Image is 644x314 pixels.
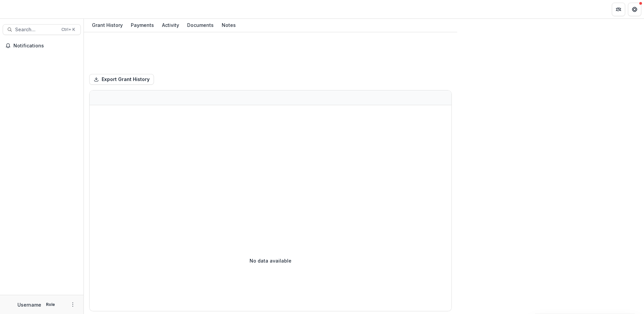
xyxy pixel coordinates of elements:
div: Ctrl + K [60,26,76,33]
div: Notes [219,20,238,30]
a: Activity [159,19,182,32]
button: Partners [612,3,625,16]
div: Activity [159,20,182,30]
span: Notifications [13,43,78,49]
button: Get Help [628,3,641,16]
button: Notifications [3,40,81,51]
a: Grant History [89,19,125,32]
div: Grant History [89,20,125,30]
button: Export Grant History [89,74,154,85]
div: Payments [128,20,157,30]
a: Payments [128,19,157,32]
p: Username [17,301,41,308]
a: Documents [184,19,216,32]
button: More [69,301,77,309]
p: Role [44,302,57,308]
span: Search... [15,27,57,33]
button: Search... [3,24,81,35]
div: Documents [184,20,216,30]
a: Notes [219,19,238,32]
p: No data available [250,257,291,264]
